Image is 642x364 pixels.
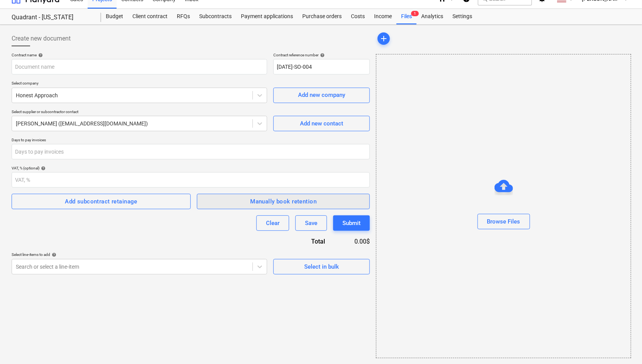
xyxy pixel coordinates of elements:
[128,9,172,24] a: Client contract
[396,9,417,24] div: Files
[273,116,370,131] button: Add new contact
[12,144,370,159] input: Days to pay invoices
[304,262,339,272] div: Select in bulk
[50,252,56,257] span: help
[12,52,267,58] div: Contract name
[12,14,92,22] div: Quadrant - [US_STATE]
[298,90,345,100] div: Add new company
[37,53,43,58] span: help
[300,119,343,129] div: Add new contact
[338,237,370,246] div: 0.00$
[487,217,520,227] div: Browse Files
[12,252,267,257] div: Select line-items to add
[417,9,448,24] a: Analytics
[269,237,337,246] div: Total
[295,215,327,231] button: Save
[12,194,191,209] button: Add subcontract retainage
[318,53,325,58] span: help
[305,218,317,228] div: Save
[266,218,279,228] div: Clear
[273,59,370,74] input: Reference number
[342,218,361,228] div: Submit
[172,9,195,24] a: RFQs
[101,9,128,24] a: Budget
[236,9,298,24] a: Payment applications
[12,166,370,171] div: VAT, % (optional)
[478,214,530,229] button: Browse Files
[39,166,46,171] span: help
[12,109,267,116] p: Select supplier or subcontractor contact
[376,54,631,358] div: Browse Files
[12,34,71,43] span: Create new document
[12,81,267,87] p: Select company
[65,196,137,207] div: Add subcontract retainage
[346,9,369,24] a: Costs
[197,194,370,209] button: Manually book retention
[411,11,419,16] span: 1
[333,215,370,231] button: Submit
[603,327,642,364] iframe: Chat Widget
[369,9,396,24] a: Income
[379,34,388,43] span: add
[298,9,346,24] a: Purchase orders
[12,59,267,74] input: Document name
[256,215,289,231] button: Clear
[12,172,370,188] input: VAT, %
[12,137,370,144] p: Days to pay invoices
[250,196,317,207] div: Manually book retention
[396,9,417,24] a: Files1
[448,9,477,24] a: Settings
[195,9,236,24] a: Subcontracts
[273,259,370,274] button: Select in bulk
[273,52,370,58] div: Contract reference number
[273,88,370,103] button: Add new company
